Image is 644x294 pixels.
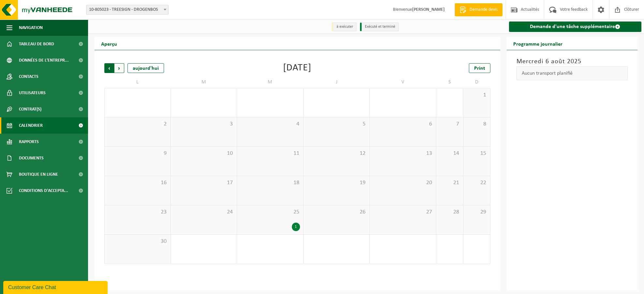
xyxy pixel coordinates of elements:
li: Exécuté et terminé [360,22,399,31]
span: Utilisateurs [19,85,46,101]
span: 6 [373,121,433,128]
span: 11 [240,150,300,157]
h2: Aperçu [95,37,124,50]
span: Tableau de bord [19,36,54,52]
span: 9 [108,150,167,157]
td: L [104,76,171,88]
div: aujourd'hui [127,63,164,73]
span: 19 [307,179,367,186]
span: 27 [373,209,433,216]
span: 5 [307,121,367,128]
span: Demande devis [468,7,499,13]
span: Contacts [19,68,38,85]
span: 25 [240,209,300,216]
h3: Mercredi 6 août 2025 [517,57,628,66]
span: Print [474,66,485,71]
span: 18 [240,179,300,186]
span: Navigation [19,20,43,36]
span: 10-805023 - TREESIGN - DROGENBOS [86,5,168,14]
a: Demande devis [455,3,502,16]
span: 17 [174,179,234,186]
div: [DATE] [283,63,311,73]
span: 23 [108,209,167,216]
span: 14 [440,150,460,157]
span: 21 [440,179,460,186]
span: 8 [467,121,487,128]
span: Précédent [104,63,114,73]
span: 20 [373,179,433,186]
div: 1 [292,223,300,231]
span: 30 [108,238,167,245]
td: S [436,76,463,88]
span: 28 [440,209,460,216]
span: 24 [174,209,234,216]
span: 13 [373,150,433,157]
span: 12 [307,150,367,157]
td: D [463,76,490,88]
span: 3 [174,121,234,128]
a: Print [469,63,490,73]
span: Boutique en ligne [19,166,58,183]
span: Calendrier [19,117,43,134]
span: Contrat(s) [19,101,41,117]
span: Rapports [19,134,39,150]
span: 10-805023 - TREESIGN - DROGENBOS [86,5,169,15]
span: 16 [108,179,167,186]
span: Documents [19,150,44,166]
span: Données de l'entrepr... [19,52,69,68]
span: Suivant [114,63,124,73]
span: 15 [467,150,487,157]
h2: Programme journalier [507,37,569,50]
span: 4 [240,121,300,128]
span: 7 [440,121,460,128]
span: 1 [467,92,487,99]
span: 22 [467,179,487,186]
strong: [PERSON_NAME] [412,7,445,12]
td: J [304,76,370,88]
a: Demande d'une tâche supplémentaire [509,22,641,32]
span: Conditions d'accepta... [19,183,68,199]
div: Aucun transport planifié [517,66,628,80]
td: M [237,76,304,88]
td: M [171,76,237,88]
li: à exécuter [332,22,357,31]
iframe: chat widget [3,280,109,294]
span: 10 [174,150,234,157]
span: 29 [467,209,487,216]
td: V [370,76,436,88]
span: 26 [307,209,367,216]
span: 2 [108,121,167,128]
